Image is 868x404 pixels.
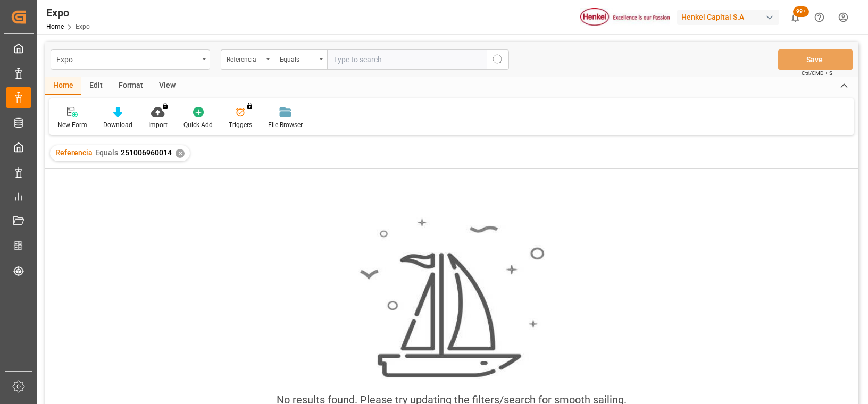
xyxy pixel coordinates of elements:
[51,49,210,70] button: open menu
[778,49,853,70] button: Save
[57,120,87,130] div: New Form
[46,23,64,30] a: Home
[151,77,183,95] div: View
[677,10,779,25] div: Henkel Capital S.A
[81,77,111,95] div: Edit
[95,148,118,157] span: Equals
[274,49,327,70] button: open menu
[807,5,831,29] button: Help Center
[358,217,545,379] img: smooth_sailing.jpeg
[45,77,81,95] div: Home
[580,8,670,27] img: Henkel%20logo.jpg_1689854090.jpg
[793,6,809,17] span: 99+
[227,52,263,64] div: Referencia
[221,49,274,70] button: open menu
[183,120,213,130] div: Quick Add
[280,52,316,64] div: Equals
[121,148,172,157] span: 251006960014
[783,5,807,29] button: show 101 new notifications
[327,49,487,70] input: Type to search
[268,120,303,130] div: File Browser
[677,7,783,27] button: Henkel Capital S.A
[46,5,90,21] div: Expo
[802,69,832,77] span: Ctrl/CMD + S
[55,148,93,157] span: Referencia
[56,52,198,65] div: Expo
[103,120,132,130] div: Download
[176,149,185,158] div: ✕
[111,77,151,95] div: Format
[487,49,509,70] button: search button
